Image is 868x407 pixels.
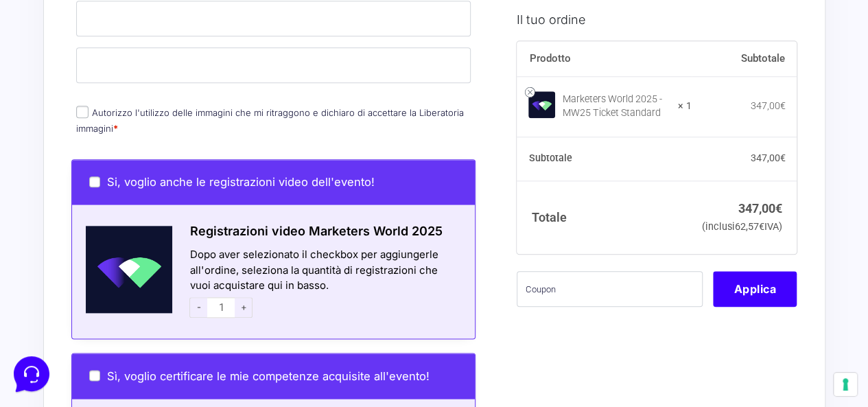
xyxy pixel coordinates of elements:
button: Home [11,281,95,312]
button: Applica [713,272,797,307]
small: (inclusi IVA) [702,222,782,233]
p: Messaggi [119,300,156,312]
a: Apri Centro Assistenza [146,170,253,181]
img: Schermata-2022-04-11-alle-18.28.41.png [72,226,173,313]
button: Aiuto [179,281,263,312]
span: Trova una risposta [22,170,107,181]
h3: Il tuo ordine [517,10,797,29]
input: Coupon [517,272,703,307]
bdi: 347,00 [738,201,782,216]
span: Inizia una conversazione [89,124,202,135]
strong: × 1 [678,100,692,114]
button: Messaggi [95,281,180,312]
span: Si, voglio anche le registrazioni video dell'evento! [107,175,375,189]
p: Home [41,300,64,312]
th: Prodotto [517,41,692,77]
input: Cerca un articolo... [31,200,224,213]
th: Subtotale [692,41,797,77]
span: € [759,222,764,233]
img: dark [66,77,93,104]
div: Marketers World 2025 - MW25 Ticket Standard [562,93,669,121]
span: - [189,297,207,318]
th: Subtotale [517,137,692,181]
p: Aiuto [211,300,231,312]
span: 62,57 [735,222,764,233]
span: € [779,101,785,112]
span: Registrazioni video Marketers World 2025 [189,224,442,238]
bdi: 347,00 [750,101,785,112]
img: dark [22,77,49,104]
img: Marketers World 2025 - MW25 Ticket Standard [528,91,555,118]
span: + [235,297,253,318]
input: Sì, voglio certificare le mie competenze acquisite all'evento! [89,370,100,381]
span: € [779,153,785,164]
input: 1 [207,297,235,318]
span: Sì, voglio certificare le mie competenze acquisite all'evento! [107,369,430,383]
bdi: 347,00 [750,153,785,164]
button: Le tue preferenze relative al consenso per le tecnologie di tracciamento [834,373,857,396]
th: Totale [517,181,692,255]
h2: Ciao da Marketers 👋 [11,11,231,33]
label: Autorizzo l'utilizzo delle immagini che mi ritraggono e dichiaro di accettare la Liberatoria imma... [76,107,464,134]
input: Autorizzo l'utilizzo delle immagini che mi ritraggono e dichiaro di accettare la Liberatoria imma... [76,106,89,118]
span: € [775,201,782,216]
span: Le tue conversazioni [22,55,117,66]
img: dark [44,77,71,104]
button: Inizia una conversazione [22,115,253,143]
div: Dopo aver selezionato il checkbox per aggiungerle all'ordine, seleziona la quantità di registrazi... [172,247,475,321]
input: Si, voglio anche le registrazioni video dell'evento! [89,176,100,187]
iframe: Customerly Messenger Launcher [11,353,52,395]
